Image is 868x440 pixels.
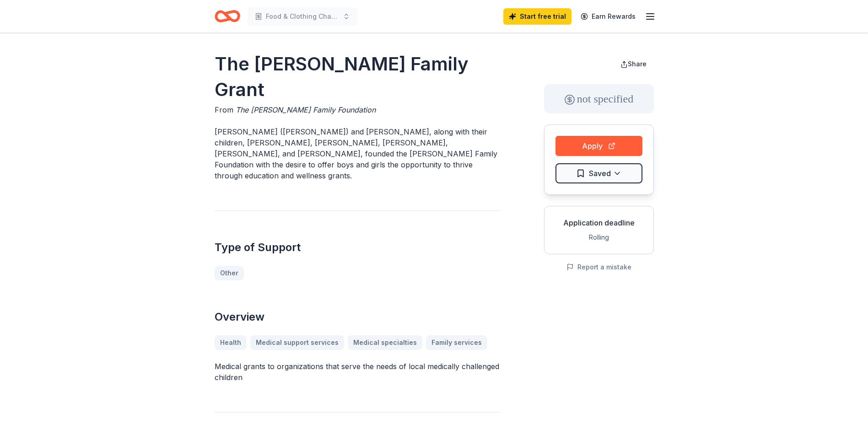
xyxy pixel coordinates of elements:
[566,262,631,273] button: Report a mistake
[215,126,500,181] p: [PERSON_NAME] ([PERSON_NAME]) and [PERSON_NAME], along with their children, [PERSON_NAME], [PERSO...
[552,232,646,243] div: Rolling
[215,361,500,383] p: Medical grants to organizations that serve the needs of local medically challenged children
[266,11,339,22] span: Food & Clothing Charity for Women and Children
[215,51,500,102] h1: The [PERSON_NAME] Family Grant
[575,8,641,25] a: Earn Rewards
[555,163,642,183] button: Saved
[215,104,500,115] div: From
[589,167,611,179] span: Saved
[552,217,646,228] div: Application deadline
[555,136,642,156] button: Apply
[236,105,376,114] span: The [PERSON_NAME] Family Foundation
[613,55,654,73] button: Share
[215,240,500,255] h2: Type of Support
[503,8,571,25] a: Start free trial
[544,84,654,113] div: not specified
[215,310,500,324] h2: Overview
[628,60,647,68] span: Share
[248,7,357,26] button: Food & Clothing Charity for Women and Children
[215,5,240,27] a: Home
[215,266,244,280] a: Other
